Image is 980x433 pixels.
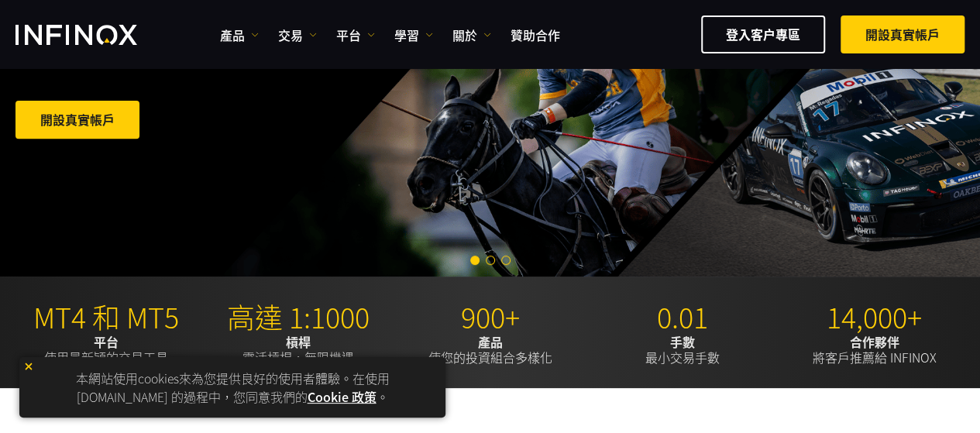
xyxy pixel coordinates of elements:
span: Go to slide 1 [470,256,480,265]
img: yellow close icon [23,361,34,372]
p: 使用最新穎的交易工具 [15,334,196,365]
strong: 槓桿 [286,332,311,351]
p: MT4 和 MT5 [15,300,196,334]
p: 14,000+ [784,300,965,334]
p: 靈活槓桿，無限機遇 [208,334,388,365]
a: 產品 [220,26,259,44]
p: 0.01 [592,300,772,334]
a: 登入客户專區 [701,15,825,53]
p: 900+ [400,300,580,334]
strong: 產品 [478,332,503,351]
p: 使您的投資組合多樣化 [400,334,580,365]
a: 平台 [336,26,375,44]
strong: 手數 [670,332,695,351]
span: Go to slide 3 [501,256,511,265]
strong: 合作夥伴 [850,332,899,351]
a: 學習 [394,26,433,44]
a: 開設真實帳戶 [841,15,965,53]
a: Cookie 政策 [308,387,377,406]
p: 高達 1:1000 [208,300,388,334]
a: INFINOX Logo [15,25,174,45]
strong: 平台 [94,332,119,351]
a: 交易 [278,26,317,44]
a: 開設真實帳戶 [15,101,139,139]
span: Go to slide 2 [486,256,495,265]
p: 將客戶推薦給 INFINOX [784,334,965,365]
a: 贊助合作 [511,26,560,44]
p: 本網站使用cookies來為您提供良好的使用者體驗。在使用 [DOMAIN_NAME] 的過程中，您同意我們的 。 [27,365,438,410]
p: 最小交易手數 [592,334,772,365]
a: 關於 [452,26,491,44]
